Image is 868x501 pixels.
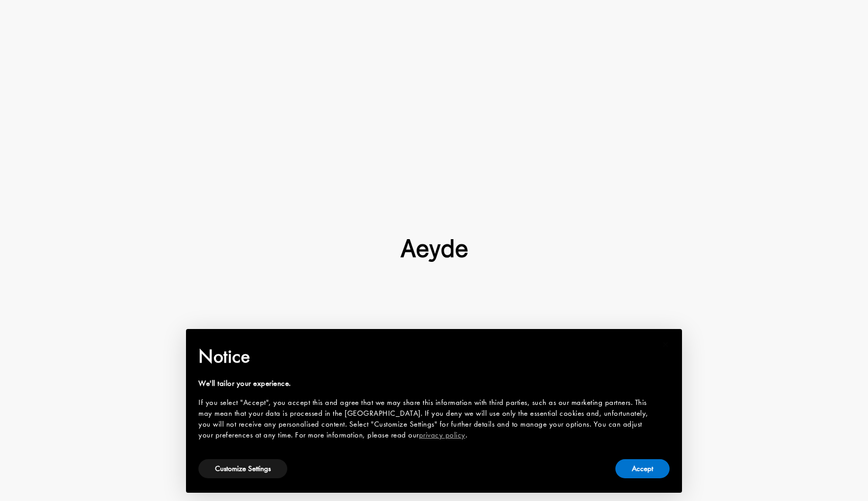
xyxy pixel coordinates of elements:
button: Close this notice [653,332,678,357]
a: privacy policy [419,430,466,440]
span: × [662,336,669,352]
h2: Notice [198,343,653,370]
button: Customize Settings [198,459,287,478]
button: Accept [615,459,670,478]
div: If you select "Accept", you accept this and agree that we may share this information with third p... [198,397,653,441]
div: We'll tailor your experience. [198,378,653,389]
img: footer-logo.svg [400,239,468,262]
